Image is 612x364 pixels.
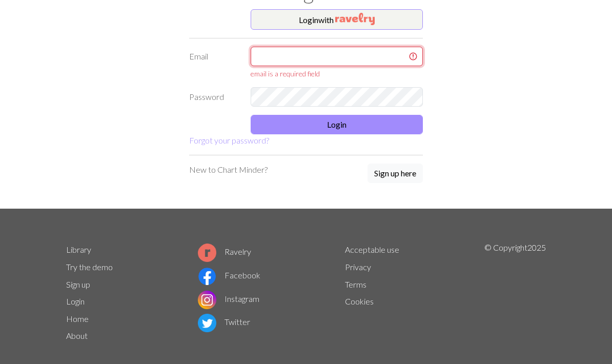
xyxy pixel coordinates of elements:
[198,270,260,280] a: Facebook
[251,9,423,30] button: Loginwith
[345,245,399,254] a: Acceptable use
[183,47,244,79] label: Email
[484,241,546,345] p: © Copyright 2025
[198,317,250,327] a: Twitter
[345,262,371,272] a: Privacy
[66,314,89,323] a: Home
[198,294,259,304] a: Instagram
[66,245,91,254] a: Library
[198,244,216,262] img: Ravelry logo
[189,135,269,145] a: Forgot your password?
[66,331,88,340] a: About
[368,164,423,184] a: Sign up here
[189,164,268,176] p: New to Chart Minder?
[198,314,216,332] img: Twitter logo
[198,267,216,286] img: Facebook logo
[251,115,423,134] button: Login
[345,296,374,306] a: Cookies
[345,279,366,289] a: Terms
[251,68,423,79] div: email is a required field
[66,296,85,306] a: Login
[198,247,251,256] a: Ravelry
[335,13,375,25] img: Ravelry
[66,279,90,289] a: Sign up
[368,164,423,183] button: Sign up here
[66,262,113,272] a: Try the demo
[183,87,244,107] label: Password
[198,291,216,309] img: Instagram logo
